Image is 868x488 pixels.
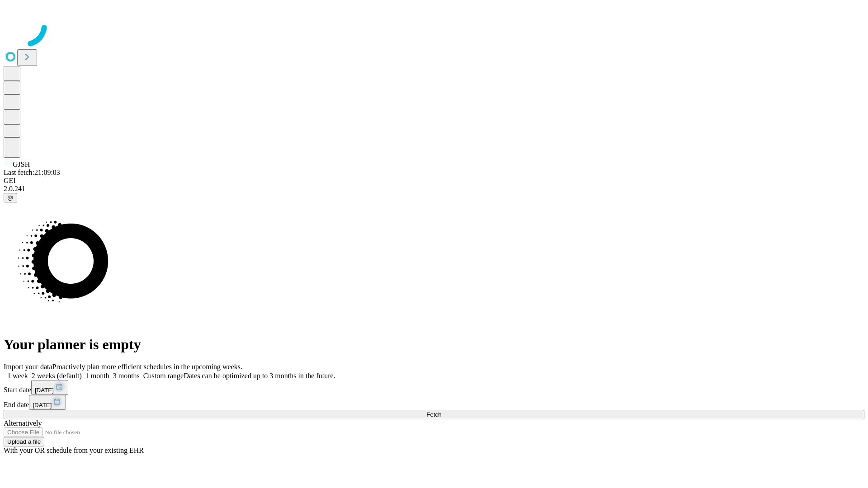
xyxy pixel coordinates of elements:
[29,395,66,410] button: [DATE]
[13,160,30,168] span: GJSH
[4,169,60,176] span: Last fetch: 21:09:03
[184,372,335,380] span: Dates can be optimized up to 3 months in the future.
[426,411,441,418] span: Fetch
[52,363,242,371] span: Proactively plan more efficient schedules in the upcoming weeks.
[4,446,144,454] span: With your OR schedule from your existing EHR
[4,419,42,427] span: Alternatively
[31,380,68,395] button: [DATE]
[4,177,864,185] div: GEI
[4,380,864,395] div: Start date
[7,194,14,201] span: @
[4,437,44,446] button: Upload a file
[4,410,864,419] button: Fetch
[4,185,864,193] div: 2.0.241
[113,372,140,380] span: 3 months
[4,395,864,410] div: End date
[4,336,864,353] h1: Your planner is empty
[7,372,28,380] span: 1 week
[4,363,52,371] span: Import your data
[32,372,82,380] span: 2 weeks (default)
[4,193,17,202] button: @
[143,372,184,380] span: Custom range
[33,402,52,408] span: [DATE]
[85,372,109,380] span: 1 month
[35,387,54,394] span: [DATE]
